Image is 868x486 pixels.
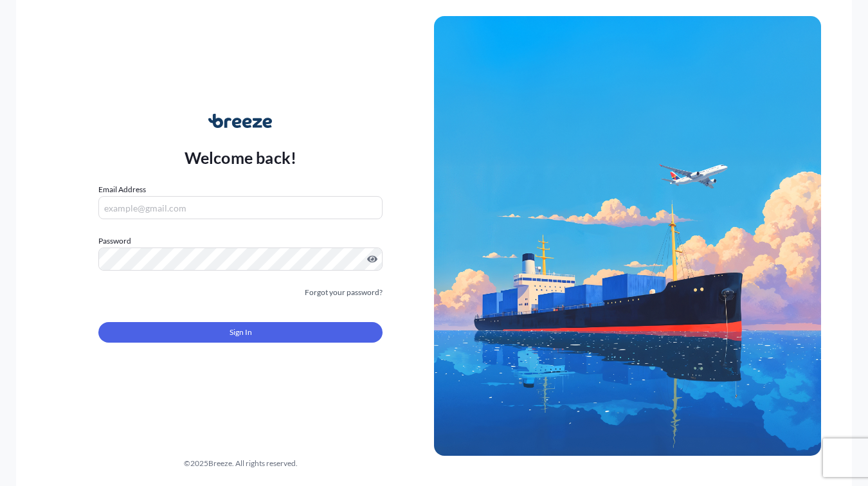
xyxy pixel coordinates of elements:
[185,147,297,168] p: Welcome back!
[367,254,377,264] button: Show password
[98,322,383,343] button: Sign In
[47,457,434,470] div: © 2025 Breeze. All rights reserved.
[305,286,383,299] a: Forgot your password?
[230,326,252,339] span: Sign In
[98,235,383,248] label: Password
[434,16,821,456] img: Ship illustration
[98,196,383,219] input: example@gmail.com
[98,183,146,196] label: Email Address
